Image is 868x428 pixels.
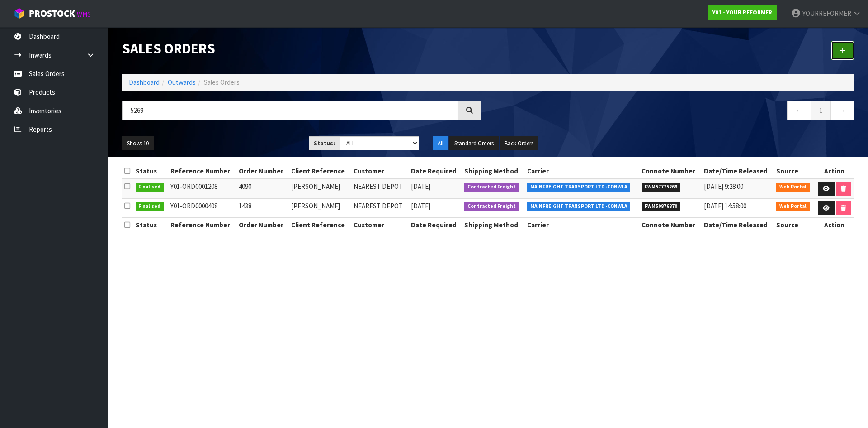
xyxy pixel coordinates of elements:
[449,136,499,151] button: Standard Orders
[462,164,525,178] th: Shipping Method
[122,136,154,151] button: Show: 10
[802,9,851,18] span: YOURREFORMER
[236,179,289,198] td: 4090
[462,218,525,232] th: Shipping Method
[704,182,743,191] span: [DATE] 9:28:00
[464,183,519,192] span: Contracted Freight
[77,10,91,19] small: WMS
[289,164,351,178] th: Client Reference
[129,78,160,87] a: Dashboard
[122,101,458,120] input: Search sales orders
[639,218,701,232] th: Connote Number
[776,202,810,211] span: Web Portal
[168,164,236,178] th: Reference Number
[351,218,409,232] th: Customer
[168,198,236,218] td: Y01-ORD0000408
[236,218,289,232] th: Order Number
[702,218,774,232] th: Date/Time Released
[289,179,351,198] td: [PERSON_NAME]
[133,218,168,232] th: Status
[702,164,774,178] th: Date/Time Released
[204,78,240,87] span: Sales Orders
[704,202,746,210] span: [DATE] 14:58:00
[236,164,289,178] th: Order Number
[525,164,639,178] th: Carrier
[314,139,335,147] strong: Status:
[811,101,831,120] a: 1
[409,218,462,232] th: Date Required
[351,179,409,198] td: NEAREST DEPOT
[774,218,814,232] th: Source
[351,164,409,178] th: Customer
[787,101,811,120] a: ←
[168,78,196,87] a: Outwards
[774,164,814,178] th: Source
[500,136,538,151] button: Back Orders
[525,218,639,232] th: Carrier
[527,183,630,192] span: MAINFREIGHT TRANSPORT LTD -CONWLA
[712,9,772,16] strong: Y01 - YOUR REFORMER
[133,164,168,178] th: Status
[433,136,448,151] button: All
[527,202,630,211] span: MAINFREIGHT TRANSPORT LTD -CONWLA
[168,179,236,198] td: Y01-ORD0001208
[642,202,680,211] span: FWM50876870
[776,183,810,192] span: Web Portal
[639,164,701,178] th: Connote Number
[464,202,519,211] span: Contracted Freight
[351,198,409,218] td: NEAREST DEPOT
[411,182,430,191] span: [DATE]
[136,183,164,192] span: Finalised
[642,183,680,192] span: FWM57775269
[29,8,75,19] span: ProStock
[814,164,854,178] th: Action
[830,101,854,120] a: →
[495,101,854,123] nav: Page navigation
[14,8,25,19] img: cube-alt.png
[122,41,481,56] h1: Sales Orders
[289,198,351,218] td: [PERSON_NAME]
[168,218,236,232] th: Reference Number
[814,218,854,232] th: Action
[289,218,351,232] th: Client Reference
[409,164,462,178] th: Date Required
[411,202,430,210] span: [DATE]
[136,202,164,211] span: Finalised
[236,198,289,218] td: 1438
